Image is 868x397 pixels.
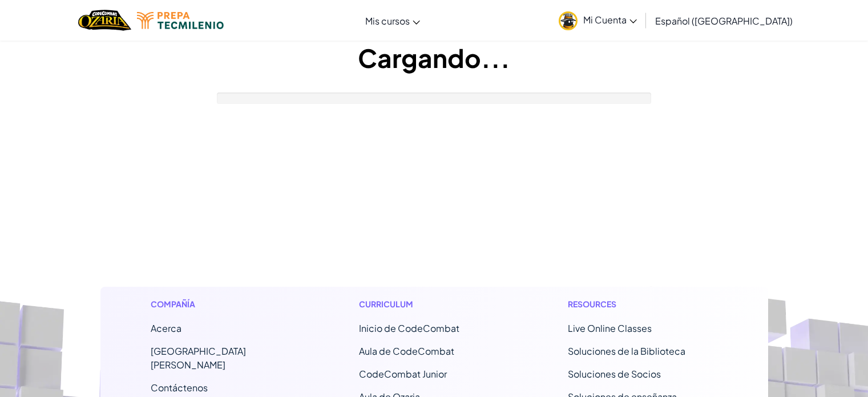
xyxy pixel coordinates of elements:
a: CodeCombat Junior [359,368,447,380]
span: Mi Cuenta [583,14,637,26]
a: Acerca [151,322,181,334]
h1: Curriculum [359,298,509,310]
a: Aula de CodeCombat [359,345,454,357]
img: avatar [559,11,578,30]
img: Home [78,9,131,32]
a: Soluciones de la Biblioteca [568,345,685,357]
span: Español ([GEOGRAPHIC_DATA]) [655,15,793,27]
a: Soluciones de Socios [568,368,661,380]
a: Español ([GEOGRAPHIC_DATA]) [649,5,798,36]
span: Mis cursos [365,15,410,27]
a: Mis cursos [360,5,426,36]
span: Inicio de CodeCombat [359,322,459,334]
a: Ozaria by CodeCombat logo [78,9,131,32]
a: Live Online Classes [568,322,652,334]
a: Mi Cuenta [553,2,643,38]
img: Tecmilenio logo [137,12,224,29]
h1: Resources [568,298,718,310]
span: Contáctenos [151,382,208,394]
a: [GEOGRAPHIC_DATA][PERSON_NAME] [151,345,246,371]
h1: Compañía [151,298,301,310]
